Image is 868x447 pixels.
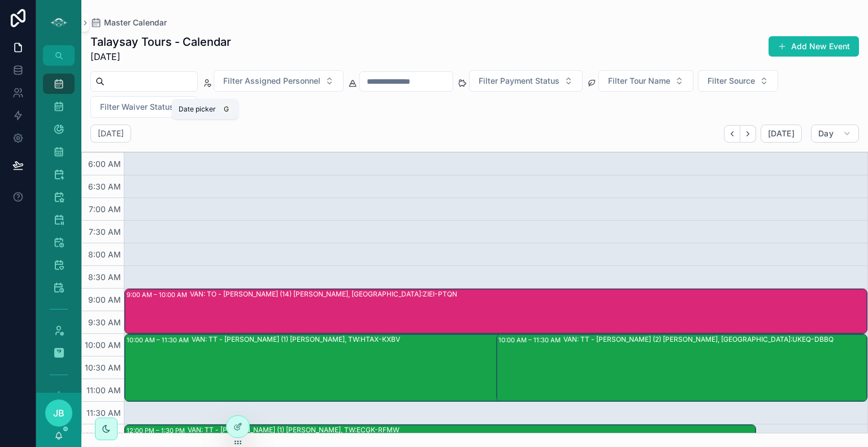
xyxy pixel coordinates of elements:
div: 10:00 AM – 11:30 AMVAN: TT - [PERSON_NAME] (2) [PERSON_NAME], [GEOGRAPHIC_DATA]:UKEQ-DBBQ [497,334,867,401]
div: VAN: TT - [PERSON_NAME] (1) [PERSON_NAME], TW:ECGK-RFMW [188,425,400,435]
span: Filter Tour Name [608,75,670,87]
div: 10:00 AM – 11:30 AM [127,334,192,346]
button: Select Button [469,70,583,92]
span: JB [53,406,64,420]
span: [DATE] [90,50,231,63]
div: VAN: TT - [PERSON_NAME] (1) [PERSON_NAME], TW:HTAX-KXBV [192,335,400,344]
span: 8:00 AM [85,250,124,259]
div: VAN: TO - [PERSON_NAME] (14) [PERSON_NAME], [GEOGRAPHIC_DATA]:ZIEI-PTQN [190,290,457,299]
button: Add New Event [769,36,859,57]
button: Select Button [90,96,197,118]
div: 10:00 AM – 11:30 AMVAN: TT - [PERSON_NAME] (1) [PERSON_NAME], TW:HTAX-KXBV [125,334,756,401]
span: Day [818,128,834,139]
span: Filter Assigned Personnel [223,75,320,87]
div: scrollable content [36,66,81,393]
span: 7:30 AM [86,227,124,237]
span: 6:00 AM [85,159,124,169]
h1: Talaysay Tours - Calendar [90,34,231,50]
div: 10:00 AM – 11:30 AM [498,334,563,346]
div: VAN: TT - [PERSON_NAME] (2) [PERSON_NAME], [GEOGRAPHIC_DATA]:UKEQ-DBBQ [563,335,834,344]
button: Back [724,125,740,143]
span: 9:30 AM [85,317,124,327]
span: Filter Payment Status [479,75,559,87]
span: 10:00 AM [82,340,124,350]
span: 10:30 AM [82,363,124,372]
img: App logo [50,14,68,32]
span: Date picker [179,105,216,114]
div: 12:00 PM – 1:30 PM [127,425,188,436]
a: Master Calendar [90,17,167,28]
span: G [222,105,231,114]
span: 11:30 AM [84,408,124,418]
button: Day [811,124,859,143]
span: 12:00 PM [83,431,124,440]
button: Select Button [214,70,344,92]
span: 8:30 AM [85,272,124,282]
button: [DATE] [761,124,802,143]
button: Next [740,125,756,143]
button: Select Button [598,70,693,92]
span: 11:00 AM [84,385,124,395]
span: 9:00 AM [85,295,124,304]
div: 9:00 AM – 10:00 AM [127,289,190,300]
span: Master Calendar [104,17,167,28]
span: Filter Source [708,75,755,87]
button: Select Button [698,70,778,92]
span: Filter Waiver Status [100,101,174,113]
span: [DATE] [768,128,795,139]
div: 9:00 AM – 10:00 AMVAN: TO - [PERSON_NAME] (14) [PERSON_NAME], [GEOGRAPHIC_DATA]:ZIEI-PTQN [125,289,867,333]
span: 6:30 AM [85,182,124,191]
h2: [DATE] [98,128,124,139]
span: 7:00 AM [86,204,124,214]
